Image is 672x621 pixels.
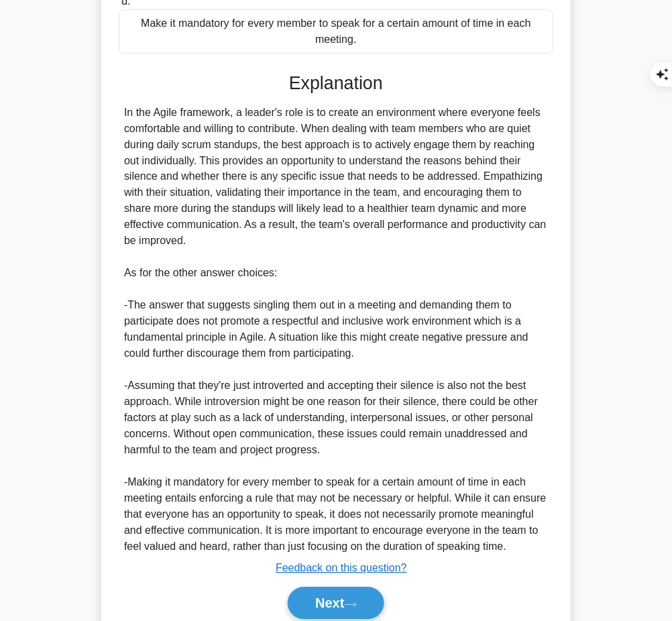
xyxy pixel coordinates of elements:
[288,587,384,620] button: Next
[119,9,553,54] div: Make it mandatory for every member to speak for a certain amount of time in each meeting.
[276,563,407,574] a: Feedback on this question?
[124,105,548,555] div: In the Agile framework, a leader's role is to create an environment where everyone feels comforta...
[127,72,545,94] h3: Explanation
